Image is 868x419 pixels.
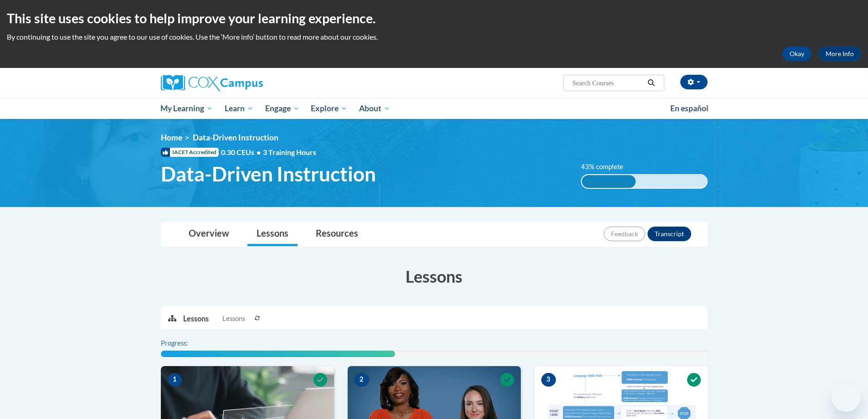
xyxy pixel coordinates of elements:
[265,103,299,114] span: Engage
[147,98,721,119] div: Main menu
[582,175,636,188] div: 43% complete
[219,98,259,119] a: Learn
[680,75,708,89] button: Account Settings
[7,9,861,27] h2: This site uses cookies to help improve your learning experience.
[247,222,298,246] a: Lessons
[161,75,334,91] a: Cox Campus
[160,103,213,114] span: My Learning
[7,32,861,42] p: By continuing to use the site you agree to our use of cookies. Use the ‘More info’ button to read...
[161,75,263,91] img: Cox Campus
[221,147,263,157] span: 0.30 CEUs
[193,133,278,142] span: Data-Driven Instruction
[354,373,369,387] span: 2
[161,162,376,186] span: Data-Driven Instruction
[664,99,714,118] a: En español
[311,103,347,114] span: Explore
[647,227,691,241] button: Transcript
[161,133,182,142] a: Home
[571,78,644,88] input: Search Courses
[168,373,182,387] span: 1
[259,98,305,119] a: Engage
[644,78,658,88] button: Search
[670,103,709,113] span: En español
[222,314,245,324] span: Lessons
[161,148,219,157] span: IACET Accredited
[155,98,219,119] a: My Learning
[257,148,261,156] span: •
[782,47,812,61] button: Okay
[183,314,209,324] p: Lessons
[541,373,556,387] span: 3
[161,265,708,288] h3: Lessons
[359,103,390,114] span: About
[180,222,238,246] a: Overview
[581,162,633,172] label: 43% complete
[225,103,253,114] span: Learn
[307,222,367,246] a: Resources
[161,338,213,348] label: Progress:
[604,227,645,241] button: Feedback
[305,98,353,119] a: Explore
[832,383,861,412] iframe: Button to launch messaging window
[263,148,316,156] span: 3 Training Hours
[353,98,396,119] a: About
[818,47,861,61] a: More Info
